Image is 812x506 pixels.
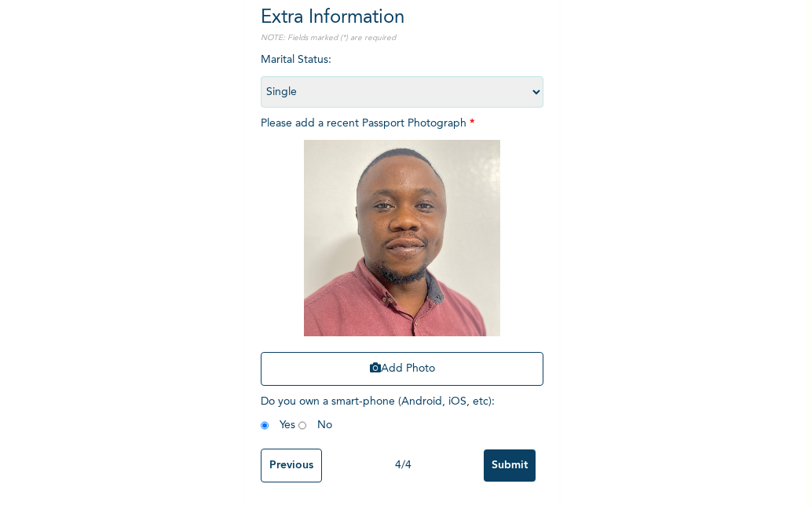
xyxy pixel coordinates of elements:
[261,32,543,44] p: NOTE: Fields marked (*) are required
[261,4,543,32] h2: Extra Information
[261,118,543,394] span: Please add a recent Passport Photograph
[322,457,484,474] div: 4 / 4
[484,449,536,482] input: Submit
[261,396,495,431] span: Do you own a smart-phone (Android, iOS, etc) : Yes No
[261,54,543,97] span: Marital Status :
[261,449,322,482] input: Previous
[304,140,500,336] img: Crop
[261,352,543,386] button: Add Photo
